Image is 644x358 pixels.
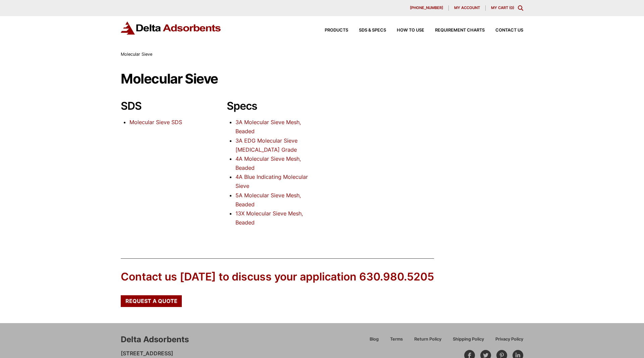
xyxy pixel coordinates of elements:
a: 5A Molecular Sieve Mesh, Beaded [235,192,301,208]
span: Requirement Charts [435,28,485,33]
a: My Cart (0) [491,5,514,10]
span: 0 [511,5,513,10]
div: Contact us [DATE] to discuss your application 630.980.5205 [121,269,434,285]
a: 3A EDG Molecular Sieve [MEDICAL_DATA] Grade [235,137,298,153]
span: How to Use [397,28,424,33]
span: Request a Quote [125,298,177,304]
a: Request a Quote [121,295,182,307]
a: Return Policy [409,336,447,347]
a: 4A Blue Indicating Molecular Sieve [235,173,308,189]
span: SDS & SPECS [359,28,386,33]
a: Molecular Sieve SDS [129,119,182,125]
span: My account [454,6,480,10]
a: [PHONE_NUMBER] [405,5,449,11]
div: Delta Adsorbents [121,334,189,345]
span: Blog [370,337,379,342]
a: Shipping Policy [447,336,490,347]
a: Contact Us [485,28,523,33]
span: Privacy Policy [495,337,523,342]
span: Molecular Sieve [121,52,152,57]
span: Contact Us [495,28,523,33]
a: Products [314,28,348,33]
a: 3A Molecular Sieve Mesh, Beaded [235,119,301,135]
a: How to Use [386,28,424,33]
h2: Specs [227,100,311,112]
span: Shipping Policy [453,337,484,342]
div: Toggle Modal Content [518,5,523,11]
a: My account [449,5,486,11]
span: [PHONE_NUMBER] [410,6,443,10]
img: Delta Adsorbents [121,21,221,35]
a: Blog [364,336,384,347]
a: Privacy Policy [490,336,523,347]
a: Terms [384,336,409,347]
span: Return Policy [414,337,441,342]
a: Requirement Charts [424,28,485,33]
h1: Molecular Sieve [121,71,523,86]
span: Products [325,28,348,33]
h2: SDS [121,100,205,112]
a: 13X Molecular Sieve Mesh, Beaded [235,210,303,226]
a: 4A Molecular Sieve Mesh, Beaded [235,155,301,171]
a: SDS & SPECS [348,28,386,33]
span: Terms [390,337,403,342]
